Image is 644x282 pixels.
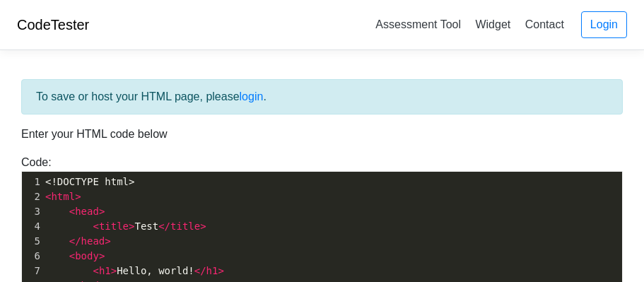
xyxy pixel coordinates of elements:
a: Assessment Tool [370,13,467,36]
span: body [75,250,99,262]
div: 3 [22,204,42,219]
span: < [93,265,98,276]
a: Login [581,11,627,38]
span: h1 [99,265,111,276]
span: < [45,191,51,202]
div: 7 [22,264,42,278]
span: html [51,191,75,202]
span: < [69,250,75,262]
span: </ [158,221,170,232]
div: 6 [22,249,42,264]
span: > [99,206,105,217]
div: 4 [22,219,42,234]
span: </ [69,235,81,247]
span: > [200,221,206,232]
span: head [81,235,105,247]
span: < [69,206,75,217]
span: </ [194,265,206,276]
span: title [170,221,200,232]
div: 5 [22,234,42,249]
span: > [129,221,134,232]
span: h1 [206,265,218,276]
span: > [99,250,105,262]
span: Test [45,221,206,232]
a: Contact [520,13,570,36]
span: > [111,265,117,276]
div: To save or host your HTML page, please . [21,79,623,114]
span: > [218,265,223,276]
div: 2 [22,189,42,204]
span: title [99,221,129,232]
span: > [75,191,81,202]
span: head [75,206,99,217]
a: CodeTester [17,17,89,33]
span: < [93,221,98,232]
span: > [105,235,110,247]
a: Widget [469,13,516,36]
span: Hello, world! [45,265,224,276]
p: Enter your HTML code below [21,126,623,143]
span: <!DOCTYPE html> [45,176,134,187]
div: 1 [22,175,42,189]
a: login [240,90,264,102]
